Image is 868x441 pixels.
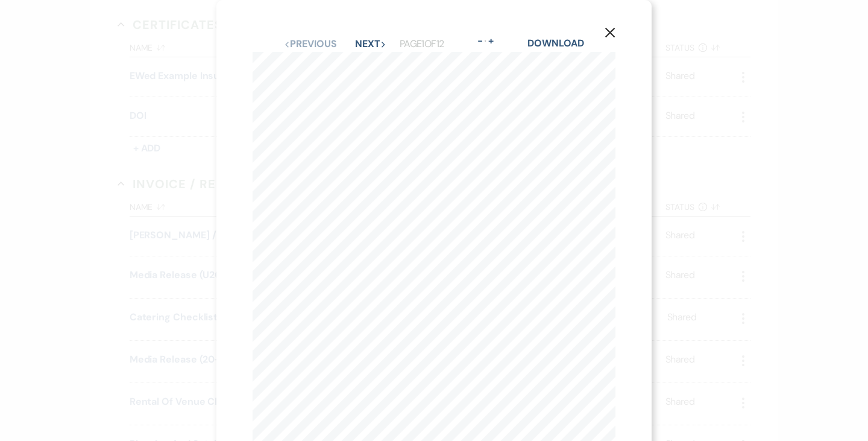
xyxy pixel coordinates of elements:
button: Next [355,39,386,49]
button: + [486,36,496,46]
button: - [476,36,485,46]
a: Download [527,37,583,49]
p: Page 1 of 12 [400,36,444,52]
button: Previous [284,39,336,49]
